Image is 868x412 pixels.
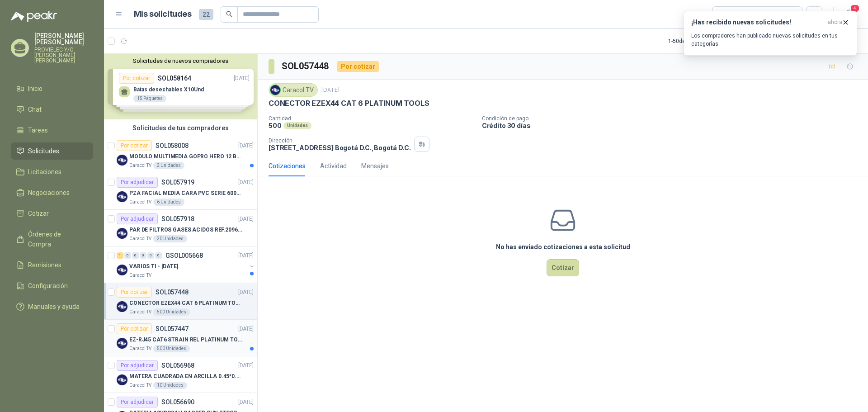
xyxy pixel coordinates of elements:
a: Por adjudicarSOL056968[DATE] Company LogoMATERA CUADRADA EN ARCILLA 0.45*0.45*0.40Caracol TV10 Un... [104,356,257,393]
img: Company Logo [117,374,127,385]
a: Chat [11,101,93,118]
div: 500 Unidades [153,345,190,352]
p: [DATE] [238,215,254,223]
p: SOL056690 [161,399,194,405]
p: [DATE] [238,251,254,260]
button: Cotizar [547,259,579,276]
p: SOL057447 [156,326,189,332]
p: 500 [269,122,282,129]
div: 0 [132,252,139,259]
p: PROVIELEC Y/O [PERSON_NAME] [PERSON_NAME] [34,47,93,63]
p: [DATE] [321,86,340,95]
img: Company Logo [117,155,127,166]
a: Licitaciones [11,163,93,180]
a: Por adjudicarSOL057918[DATE] Company LogoPAR DE FILTROS GASES ACIDOS REF.2096 3MCaracol TV20 Unid... [104,210,257,246]
p: [STREET_ADDRESS] Bogotá D.C. , Bogotá D.C. [269,144,410,152]
span: Negociaciones [28,188,70,198]
span: 22 [199,9,213,20]
a: Inicio [11,80,93,97]
p: Caracol TV [129,235,151,242]
div: Por cotizar [117,323,152,334]
span: Configuración [28,281,68,291]
img: Company Logo [270,85,280,95]
img: Company Logo [117,191,127,202]
div: Todas [718,9,737,19]
h3: No has enviado cotizaciones a esta solicitud [496,242,630,252]
div: 1 - 50 de 106 [668,34,724,48]
span: Inicio [28,84,42,94]
img: Logo peakr [11,11,57,22]
span: 4 [850,4,860,13]
button: Solicitudes de nuevos compradores [108,57,254,64]
p: [DATE] [238,398,254,407]
img: Company Logo [117,228,127,239]
p: PZA FACIAL MEDIA CARA PVC SERIE 6000 3M [129,189,242,198]
div: Caracol TV [269,83,318,97]
h1: Mis solicitudes [134,8,192,21]
p: Caracol TV [129,199,151,206]
p: Caracol TV [129,308,151,316]
p: SOL057918 [161,216,194,222]
p: Crédito 30 días [482,122,864,129]
span: Tareas [28,125,48,135]
a: Cotizar [11,205,93,222]
div: 0 [155,252,162,259]
div: Unidades [283,122,311,129]
p: VARIOS TI - [DATE] [129,262,178,271]
a: Configuración [11,277,93,294]
div: Cotizaciones [269,161,306,171]
a: Por cotizarSOL057448[DATE] Company LogoCONECTOR EZEX44 CAT 6 PLATINUM TOOLSCaracol TV500 Unidades [104,283,257,320]
div: 2 Unidades [153,162,184,169]
div: Por cotizar [337,61,379,72]
p: MODULO MULTIMEDIA GOPRO HERO 12 BLACK [129,152,242,161]
p: Condición de pago [482,115,864,122]
a: Por cotizarSOL058008[DATE] Company LogoMODULO MULTIMEDIA GOPRO HERO 12 BLACKCaracol TV2 Unidades [104,137,257,173]
span: Remisiones [28,260,61,270]
div: Por adjudicar [117,360,158,371]
p: SOL058008 [156,142,189,149]
div: Por adjudicar [117,397,158,407]
a: 1 0 0 0 0 0 GSOL005668[DATE] Company LogoVARIOS TI - [DATE]Caracol TV [117,250,255,279]
img: Company Logo [117,301,127,312]
p: PAR DE FILTROS GASES ACIDOS REF.2096 3M [129,226,242,234]
p: [DATE] [238,361,254,370]
p: SOL057919 [161,179,194,185]
p: SOL057448 [156,289,189,295]
a: Solicitudes [11,142,93,160]
div: Solicitudes de tus compradores [104,119,257,137]
p: Cantidad [269,115,475,122]
p: MATERA CUADRADA EN ARCILLA 0.45*0.45*0.40 [129,372,242,381]
div: 0 [147,252,154,259]
div: 20 Unidades [153,235,187,242]
a: Remisiones [11,256,93,274]
div: 0 [124,252,131,259]
div: 10 Unidades [153,382,187,389]
p: Los compradores han publicado nuevas solicitudes en tus categorías. [691,32,849,48]
a: Negociaciones [11,184,93,201]
p: Caracol TV [129,345,151,352]
div: 6 Unidades [153,199,184,206]
span: Manuales y ayuda [28,302,80,312]
button: 4 [841,6,857,23]
p: GSOL005668 [165,252,203,259]
p: Caracol TV [129,162,151,169]
a: Por adjudicarSOL057919[DATE] Company LogoPZA FACIAL MEDIA CARA PVC SERIE 6000 3MCaracol TV6 Unidades [104,173,257,210]
div: Mensajes [361,161,389,171]
p: Caracol TV [129,272,151,279]
p: [DATE] [238,288,254,297]
p: Dirección [269,137,410,144]
div: Por cotizar [117,140,152,151]
p: [DATE] [238,325,254,333]
span: Cotizar [28,208,49,218]
div: Por cotizar [117,287,152,298]
span: Órdenes de Compra [28,229,85,249]
img: Company Logo [117,338,127,349]
div: Por adjudicar [117,213,158,224]
button: ¡Has recibido nuevas solicitudes!ahora Los compradores han publicado nuevas solicitudes en tus ca... [684,11,857,56]
a: Por cotizarSOL057447[DATE] Company LogoEZ-RJ45 CAT6 STRAIN REL PLATINUM TOOLSCaracol TV500 Unidades [104,320,257,356]
span: Chat [28,104,42,114]
span: Solicitudes [28,146,59,156]
div: Por adjudicar [117,177,158,188]
p: [DATE] [238,142,254,150]
h3: ¡Has recibido nuevas solicitudes! [691,19,824,26]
